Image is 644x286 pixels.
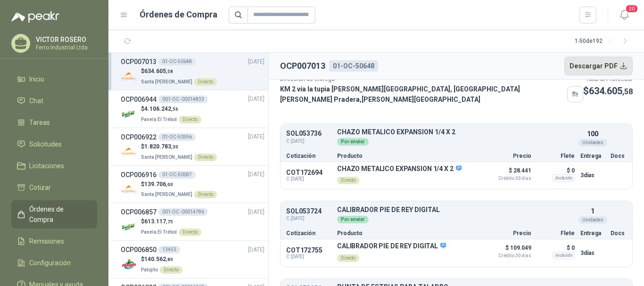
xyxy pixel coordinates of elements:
[11,11,59,23] img: Logo peakr
[286,246,331,254] p: COT172755
[158,246,180,253] div: 13453
[248,132,264,141] span: [DATE]
[589,85,633,97] span: 634.605
[29,117,50,128] span: Tareas
[144,256,173,262] span: 140.562
[329,60,378,72] div: 01-OC-50648
[121,57,264,86] a: OCP00701301-OC-50648[DATE] Company Logo$634.605,58Santa [PERSON_NAME]Directo
[484,230,531,236] p: Precio
[484,153,531,159] p: Precio
[484,253,531,258] span: Crédito 30 días
[121,57,157,67] h3: OCP007013
[121,94,264,124] a: OCP006944001-OC -00014833[DATE] Company Logo$4.106.242,56Panela El TrébolDirecto
[578,139,607,147] div: Unidades
[121,132,264,162] a: OCP00692201-OC-50596[DATE] Company Logo$1.820.783,30Santa [PERSON_NAME]Directo
[121,245,264,274] a: OCP00685013453[DATE] Company Logo$140.562,80PatojitoDirecto
[194,154,217,161] div: Directo
[141,217,201,226] p: $
[141,117,177,122] span: Panela El Trébol
[578,216,607,224] div: Unidades
[121,170,264,199] a: OCP00691601-OC-50587[DATE] Company Logo$139.706,00Santa [PERSON_NAME]Directo
[179,229,201,236] div: Directo
[337,206,575,213] p: CALIBRADOR PIE DE REY DIGITAL
[179,116,201,123] div: Directo
[625,4,638,13] span: 20
[553,174,575,182] div: Incluido
[616,7,633,24] button: 20
[141,229,177,235] span: Panela El Trébol
[121,144,137,160] img: Company Logo
[286,153,331,159] p: Cotización
[337,242,446,251] p: CALIBRADOR PIE DE REY DIGITAL
[248,57,264,66] span: [DATE]
[121,181,137,197] img: Company Logo
[144,106,178,112] span: 4.106.242
[29,161,64,171] span: Licitaciones
[158,133,196,141] div: 01-OC-50596
[194,78,217,86] div: Directo
[11,70,97,88] a: Inicio
[29,139,62,149] span: Solicitudes
[121,245,157,255] h3: OCP006850
[11,157,97,175] a: Licitaciones
[622,87,633,96] span: ,58
[11,254,97,272] a: Configuración
[286,208,331,215] p: SOL053724
[166,219,173,224] span: ,75
[537,153,575,159] p: Flete
[141,79,192,84] span: Santa [PERSON_NAME]
[166,69,173,74] span: ,58
[29,96,43,106] span: Chat
[121,170,157,180] h3: OCP006916
[484,165,531,181] p: $ 28.441
[141,267,158,272] span: Patojito
[286,138,331,145] span: C: [DATE]
[286,254,331,260] span: C: [DATE]
[144,143,178,150] span: 1.820.783
[286,176,331,182] span: C: [DATE]
[280,84,563,105] p: KM 2 vía la tupia [PERSON_NAME][GEOGRAPHIC_DATA], [GEOGRAPHIC_DATA][PERSON_NAME] Pradera , [PERSO...
[166,257,173,262] span: ,80
[121,219,137,235] img: Company Logo
[337,177,359,184] div: Directo
[553,252,575,259] div: Incluido
[158,58,196,65] div: 01-OC-50648
[144,68,173,74] span: 634.605
[144,181,173,188] span: 139.706
[248,170,264,179] span: [DATE]
[537,230,575,236] p: Flete
[121,256,137,273] img: Company Logo
[29,236,64,246] span: Remisiones
[11,92,97,110] a: Chat
[141,255,182,264] p: $
[611,230,627,236] p: Docs
[280,59,325,73] h2: OCP007013
[141,180,217,189] p: $
[29,74,44,84] span: Inicio
[591,206,594,216] p: 1
[564,57,633,75] button: Descargar PDF
[141,105,201,114] p: $
[286,215,331,222] span: C: [DATE]
[36,45,95,50] p: Ferro Industrial Ltda
[11,200,97,229] a: Órdenes de Compra
[141,142,217,151] p: $
[121,207,157,217] h3: OCP006857
[171,144,178,149] span: ,30
[484,176,531,181] span: Crédito 30 días
[337,153,479,159] p: Producto
[580,247,605,259] p: 3 días
[158,171,196,179] div: 01-OC-50587
[121,94,157,105] h3: OCP006944
[11,232,97,250] a: Remisiones
[580,170,605,181] p: 3 días
[248,208,264,217] span: [DATE]
[158,96,208,103] div: 001-OC -00014833
[11,135,97,153] a: Solicitudes
[29,258,71,268] span: Configuración
[337,230,479,236] p: Producto
[11,114,97,131] a: Tareas
[575,34,633,49] div: 1 - 50 de 192
[166,182,173,187] span: ,00
[144,218,173,225] span: 613.117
